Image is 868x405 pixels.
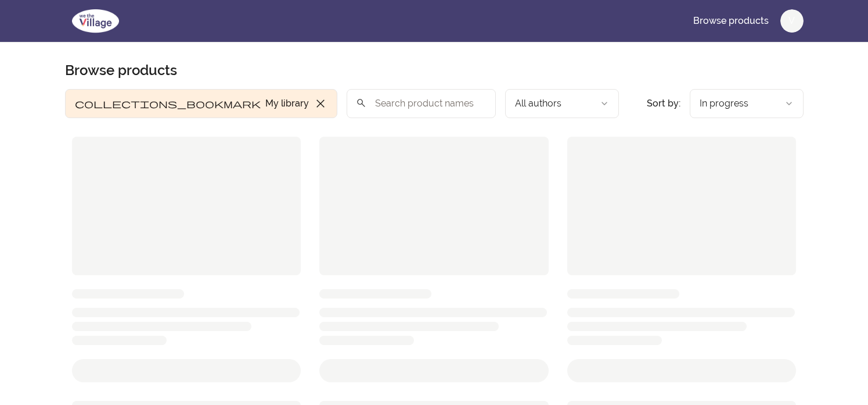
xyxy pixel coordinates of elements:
span: Sort by: [647,98,680,109]
span: close [314,97,327,111]
span: search [356,95,366,111]
nav: Main [684,7,804,35]
input: Search product names [347,89,496,118]
button: Filter by author [505,89,619,118]
button: Filter by My library [65,89,337,118]
button: Product sort options [690,89,804,118]
a: Browse products [684,7,778,35]
img: We The Village logo [65,7,126,35]
button: V [780,9,804,33]
h2: Browse products [65,61,177,80]
span: collections_bookmark [75,97,261,111]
